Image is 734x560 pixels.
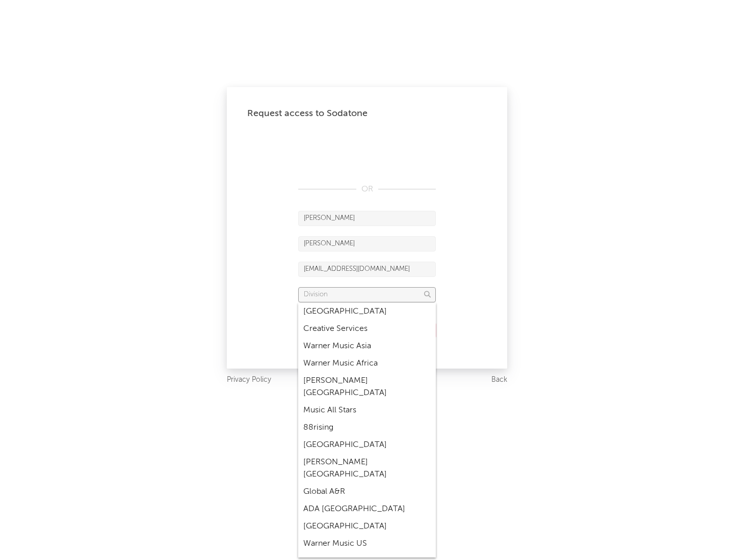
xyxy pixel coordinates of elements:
[298,236,436,251] input: Last Name
[298,262,436,277] input: Email
[298,518,436,535] div: [GEOGRAPHIC_DATA]
[247,107,487,120] div: Request access to Sodatone
[298,338,436,355] div: Warner Music Asia
[298,419,436,436] div: 88rising
[298,500,436,518] div: ADA [GEOGRAPHIC_DATA]
[298,320,436,338] div: Creative Services
[298,372,436,402] div: [PERSON_NAME] [GEOGRAPHIC_DATA]
[298,454,436,483] div: [PERSON_NAME] [GEOGRAPHIC_DATA]
[298,287,436,302] input: Division
[298,402,436,419] div: Music All Stars
[298,211,436,226] input: First Name
[298,183,436,195] div: OR
[298,303,436,320] div: [GEOGRAPHIC_DATA]
[491,374,507,386] a: Back
[298,535,436,552] div: Warner Music US
[298,483,436,500] div: Global A&R
[227,374,271,386] a: Privacy Policy
[298,355,436,372] div: Warner Music Africa
[298,436,436,454] div: [GEOGRAPHIC_DATA]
